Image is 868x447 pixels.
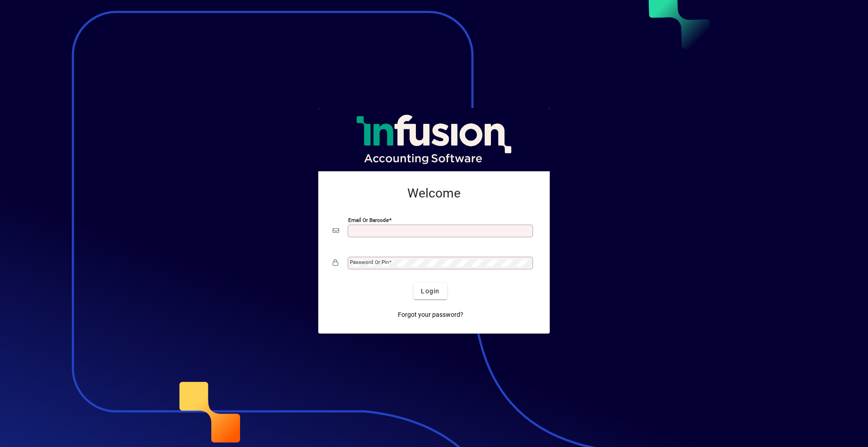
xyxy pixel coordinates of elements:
[394,306,467,323] a: Forgot your password?
[333,186,535,201] h2: Welcome
[414,283,447,299] button: Login
[421,287,439,296] span: Login
[350,259,389,265] mat-label: Password or Pin
[348,217,389,223] mat-label: Email or Barcode
[398,310,463,320] span: Forgot your password?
